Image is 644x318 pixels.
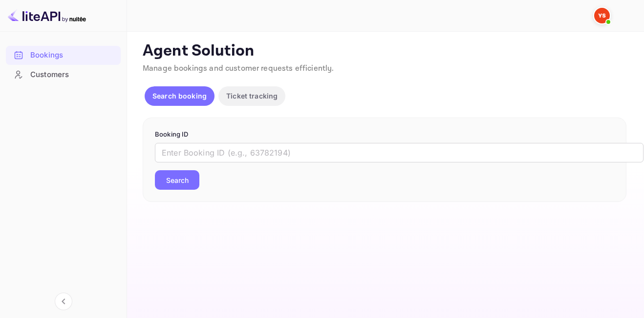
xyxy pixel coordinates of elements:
[8,8,86,23] img: LiteAPI logo
[143,63,334,74] span: Manage bookings and customer requests efficiently.
[155,143,644,162] input: Enter Booking ID (e.g., 63782194)
[143,41,626,61] p: Agent Solution
[6,46,121,64] a: Bookings
[155,130,614,139] p: Booking ID
[155,170,199,190] button: Search
[6,65,121,84] div: Customers
[594,8,610,23] img: Yandex Support
[55,293,72,310] button: Collapse navigation
[6,65,121,83] a: Customers
[30,50,116,61] div: Bookings
[30,69,116,80] div: Customers
[226,91,278,101] p: Ticket tracking
[6,46,121,65] div: Bookings
[152,91,207,101] p: Search booking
